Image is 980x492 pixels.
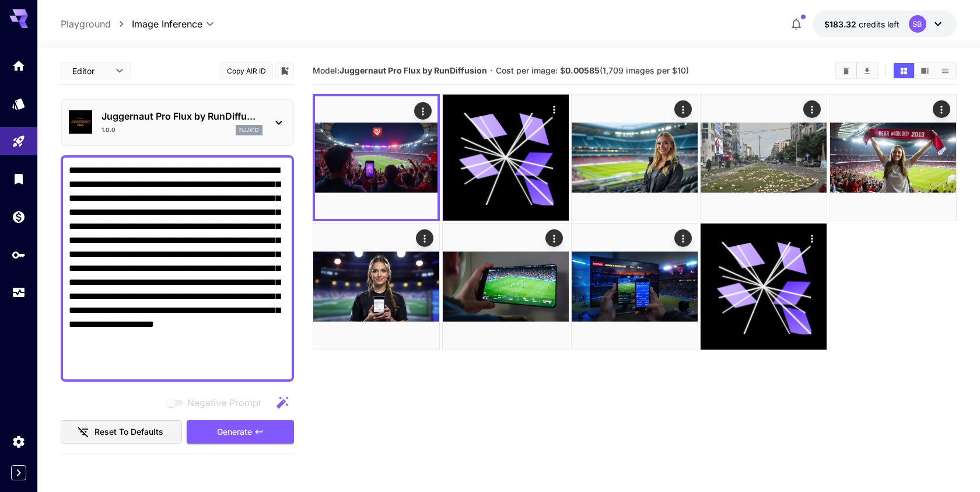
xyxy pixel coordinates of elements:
a: Playground [61,17,111,31]
button: Show images in video view [915,63,935,78]
button: Copy AIR ID [220,62,273,79]
div: Models [12,96,26,111]
button: Download All [857,63,877,78]
button: Show images in grid view [894,63,914,78]
div: Actions [416,229,433,247]
div: Clear ImagesDownload All [835,62,878,79]
span: credits left [859,19,900,29]
div: Actions [803,100,821,118]
div: Usage [12,285,26,300]
p: flux1d [239,126,259,134]
button: Clear Images [836,63,856,78]
b: 0.00585 [565,65,600,75]
div: API Keys [12,247,26,262]
div: Juggernaut Pro Flux by RunDiffu...1.0.0flux1d [69,104,286,140]
div: Settings [12,434,26,449]
div: Actions [674,229,692,247]
b: Juggernaut Pro Flux by RunDiffusion [339,65,487,75]
button: Expand sidebar [11,465,26,480]
span: $183.32 [824,19,859,29]
button: Reset to defaults [61,420,182,444]
span: Image Inference [132,17,202,31]
p: 1.0.0 [101,125,116,134]
p: · [490,64,493,78]
div: Actions [674,100,692,118]
span: Editor [72,65,108,77]
div: Playground [12,134,26,149]
img: 9k= [313,224,439,350]
div: SB [909,15,926,33]
button: Generate [187,420,294,444]
img: 9k= [443,224,569,350]
button: Add to library [279,64,290,78]
div: Actions [803,229,821,247]
p: Juggernaut Pro Flux by RunDiffu... [101,109,262,123]
div: Library [12,172,26,186]
div: Actions [933,100,950,118]
button: Show images in list view [935,63,956,78]
div: Actions [414,102,432,120]
span: Negative Prompt [187,396,261,410]
img: 9k= [315,96,437,219]
span: Cost per image: $ (1,709 images per $10) [496,65,689,75]
div: Actions [545,100,563,118]
img: 9k= [830,95,956,221]
img: Z [572,224,698,350]
span: Negative prompts are not compatible with the selected model. [164,395,271,410]
div: Home [12,58,26,73]
img: 9k= [572,95,698,221]
span: Generate [217,425,252,439]
div: $183.32229 [824,18,900,30]
span: Model: [313,65,487,75]
div: Actions [545,229,563,247]
img: 2Q== [701,95,827,221]
nav: breadcrumb [61,17,132,31]
div: Show images in grid viewShow images in video viewShow images in list view [892,62,957,79]
button: $183.32229SB [813,11,957,37]
div: Wallet [12,210,26,224]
